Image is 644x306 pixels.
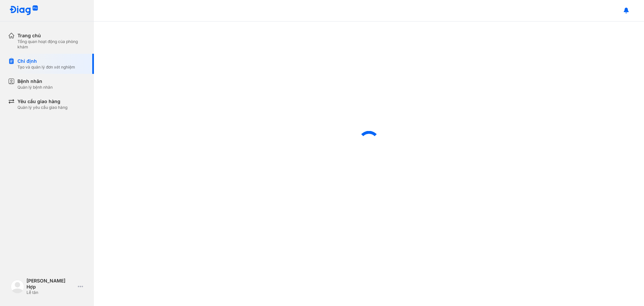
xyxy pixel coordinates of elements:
[17,58,75,64] div: Chỉ định
[17,32,86,39] div: Trang chủ
[17,39,86,50] div: Tổng quan hoạt động của phòng khám
[17,85,53,90] div: Quản lý bệnh nhân
[26,278,75,290] div: [PERSON_NAME] Hợp
[26,290,75,295] div: Lễ tân
[17,105,67,110] div: Quản lý yêu cầu giao hàng
[17,98,67,105] div: Yêu cầu giao hàng
[17,78,53,85] div: Bệnh nhân
[9,5,38,16] img: logo
[17,64,75,70] div: Tạo và quản lý đơn xét nghiệm
[11,280,24,293] img: logo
